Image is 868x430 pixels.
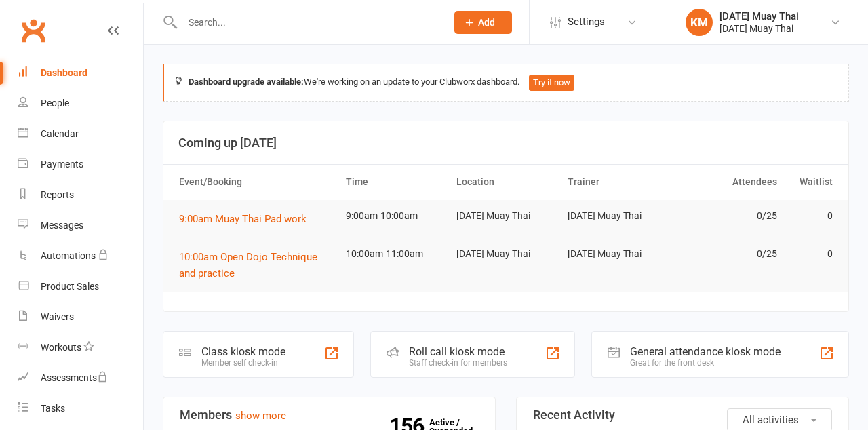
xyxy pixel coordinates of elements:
[201,358,285,368] div: Member self check-in
[41,128,79,139] div: Calendar
[568,7,605,37] span: Settings
[18,302,143,332] a: Waivers
[783,200,839,232] td: 0
[41,372,108,383] div: Assessments
[672,165,783,199] th: Attendees
[18,241,143,271] a: Automations
[686,9,713,36] div: KM
[561,238,673,270] td: [DATE] Muay Thai
[41,159,83,170] div: Payments
[533,408,832,422] h3: Recent Activity
[41,98,69,109] div: People
[173,165,340,199] th: Event/Booking
[672,238,783,270] td: 0/25
[41,220,83,231] div: Messages
[201,345,285,358] div: Class kiosk mode
[41,342,81,353] div: Workouts
[561,200,673,232] td: [DATE] Muay Thai
[340,165,451,199] th: Time
[783,165,839,199] th: Waitlist
[163,64,849,102] div: We're working on an update to your Clubworx dashboard.
[235,410,286,422] a: show more
[18,88,143,119] a: People
[178,136,833,150] h3: Coming up [DATE]
[450,238,561,270] td: [DATE] Muay Thai
[18,363,143,393] a: Assessments
[478,17,495,28] span: Add
[18,393,143,424] a: Tasks
[18,119,143,149] a: Calendar
[719,10,799,22] div: [DATE] Muay Thai
[179,213,307,225] span: 9:00am Muay Thai Pad work
[18,180,143,210] a: Reports
[561,165,673,199] th: Trainer
[18,332,143,363] a: Workouts
[179,249,334,281] button: 10:00am Open Dojo Technique and practice
[41,403,65,414] div: Tasks
[18,58,143,88] a: Dashboard
[529,75,574,91] button: Try it now
[189,77,304,87] strong: Dashboard upgrade available:
[719,22,799,35] div: [DATE] Muay Thai
[41,311,74,322] div: Waivers
[180,408,479,422] h3: Members
[18,149,143,180] a: Payments
[41,67,87,78] div: Dashboard
[743,414,799,426] span: All activities
[783,238,839,270] td: 0
[450,165,561,199] th: Location
[18,271,143,302] a: Product Sales
[178,13,437,32] input: Search...
[450,200,561,232] td: [DATE] Muay Thai
[41,281,99,292] div: Product Sales
[18,210,143,241] a: Messages
[179,251,317,279] span: 10:00am Open Dojo Technique and practice
[672,200,783,232] td: 0/25
[630,358,781,368] div: Great for the front desk
[409,345,507,358] div: Roll call kiosk mode
[454,11,512,34] button: Add
[630,345,781,358] div: General attendance kiosk mode
[41,250,96,261] div: Automations
[179,211,316,227] button: 9:00am Muay Thai Pad work
[340,238,451,270] td: 10:00am-11:00am
[340,200,451,232] td: 9:00am-10:00am
[41,189,74,200] div: Reports
[16,14,50,47] a: Clubworx
[409,358,507,368] div: Staff check-in for members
